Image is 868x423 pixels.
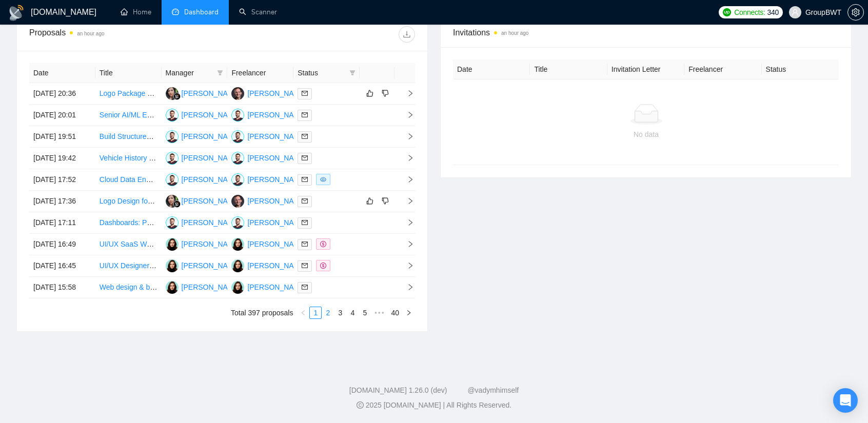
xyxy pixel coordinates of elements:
img: SN [166,87,179,100]
a: SN[PERSON_NAME] [166,196,241,205]
td: [DATE] 19:42 [29,148,95,169]
a: OB[PERSON_NAME] [166,175,241,183]
a: SK[PERSON_NAME] [231,239,306,248]
img: OB [166,130,179,143]
a: searchScanner [239,8,277,16]
th: Title [530,59,607,79]
a: SK[PERSON_NAME] [166,283,241,291]
td: Senior AI/ML Engineer with experience DL, NLP, LLMs & CV [95,105,162,126]
a: 5 [359,307,370,318]
a: Dashboards: Power BI Developer, Set Up API Data Pipeline + Dashboard Template [100,218,364,227]
th: Manager [162,63,228,83]
span: right [399,262,414,269]
img: SK [231,281,244,294]
a: Cloud Data Engineer [100,175,166,184]
a: VZ[PERSON_NAME] [231,196,306,205]
span: Status [298,67,345,78]
td: [DATE] 15:58 [29,277,95,298]
div: [PERSON_NAME] [182,217,241,228]
a: UI/UX SaaS Web Designer [100,240,186,248]
img: gigradar-bm.png [173,200,181,208]
a: 40 [388,307,402,318]
a: Build Structured Food Additives Database (OFF + Codex + EU + Wikipedia) [100,132,340,140]
span: right [399,284,414,291]
a: 2 [322,307,333,318]
span: filter [347,65,358,80]
span: mail [302,90,308,96]
span: download [399,30,415,38]
td: Vehicle History Report Platform Development (Carfax/CarVertical Style) [95,148,162,169]
img: OB [166,109,179,122]
a: OB[PERSON_NAME] [231,110,306,118]
div: [PERSON_NAME] [182,174,241,185]
a: Senior AI/ML Engineer with experience DL, NLP, LLMs & CV [100,111,291,119]
span: right [399,240,414,248]
time: an hour ago [77,31,104,36]
span: right [399,154,414,162]
th: Title [95,63,162,83]
span: setting [848,8,863,16]
a: UI/UX Designer for Web Trading Platform (Experienced with Trading Interfaces) [100,261,352,270]
span: Connects: [734,7,765,18]
div: [PERSON_NAME] [247,88,306,99]
span: copyright [357,401,364,409]
div: [PERSON_NAME] [182,109,241,120]
div: [PERSON_NAME] [182,88,241,99]
img: SK [231,259,244,272]
img: gigradar-bm.png [173,93,181,100]
li: 1 [309,307,322,319]
td: Cloud Data Engineer [95,169,162,191]
span: right [399,219,414,226]
td: [DATE] 20:36 [29,83,95,105]
th: Freelancer [227,63,293,83]
div: Open Intercom Messenger [833,388,858,413]
button: dislike [379,87,391,99]
a: SK[PERSON_NAME] [231,283,306,291]
span: mail [302,198,308,204]
button: left [297,307,309,319]
td: Dashboards: Power BI Developer, Set Up API Data Pipeline + Dashboard Template [95,212,162,234]
span: dollar [320,263,326,269]
button: dislike [379,195,391,207]
th: Date [453,59,530,79]
span: dislike [382,197,389,205]
a: 4 [347,307,358,318]
div: [PERSON_NAME] [182,238,241,250]
span: dashboard [172,8,179,15]
li: 3 [334,307,346,319]
img: SK [166,281,179,294]
img: OB [166,216,179,229]
img: VZ [231,87,244,100]
span: like [366,89,373,97]
span: right [399,197,414,205]
span: eye [320,176,326,183]
td: [DATE] 20:01 [29,105,95,126]
span: user [792,9,799,16]
span: dollar [320,241,326,247]
span: mail [302,176,308,183]
li: Total 397 proposals [231,307,293,319]
div: [PERSON_NAME] [182,131,241,142]
a: OB[PERSON_NAME] [231,218,306,226]
a: homeHome [121,8,151,16]
span: filter [349,70,356,76]
td: Web design & build - clean modern website [95,277,162,298]
span: ••• [371,307,387,319]
li: 2 [322,307,334,319]
td: [DATE] 16:49 [29,234,95,255]
td: [DATE] 17:52 [29,169,95,191]
div: [PERSON_NAME] [182,152,241,164]
a: [DOMAIN_NAME] 1.26.0 (dev) [349,386,447,394]
span: right [399,111,414,118]
span: right [399,90,414,97]
button: right [403,307,415,319]
span: filter [217,70,223,76]
td: UI/UX Designer for Web Trading Platform (Experienced with Trading Interfaces) [95,255,162,277]
li: 4 [346,307,359,319]
a: Logo Package and Brand Book Creation for Ed Tech Surplus [100,89,292,97]
div: [PERSON_NAME] [247,109,306,120]
td: Logo Design for Upscale Home Services Business [95,191,162,212]
td: [DATE] 17:36 [29,191,95,212]
a: VZ[PERSON_NAME] [231,89,306,97]
div: [PERSON_NAME] [247,238,306,250]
